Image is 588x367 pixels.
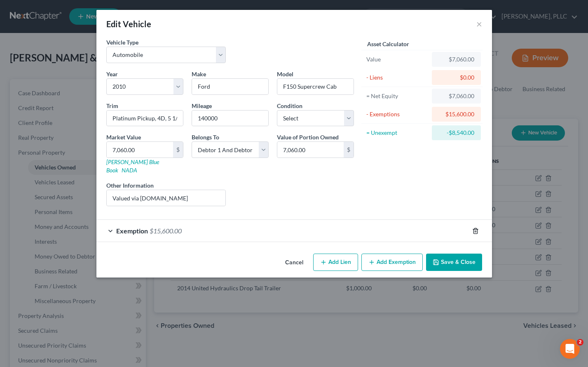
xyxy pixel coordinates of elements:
label: Condition [277,101,302,110]
span: $15,600.00 [150,227,182,235]
div: $15,600.00 [438,110,474,118]
span: Make [192,71,206,78]
label: Vehicle Type [106,38,138,47]
button: Add Lien [313,254,358,271]
input: (optional) [107,190,226,206]
span: Exemption [116,227,148,235]
span: Belongs To [192,134,219,141]
label: Year [106,70,118,78]
label: Mileage [192,101,212,110]
span: 2 [577,339,583,346]
input: -- [192,111,268,126]
div: Edit Vehicle [106,18,152,30]
div: $0.00 [438,73,474,82]
input: ex. LS, LT, etc [107,111,183,126]
div: - Liens [366,73,429,82]
div: $ [173,142,183,158]
button: Cancel [279,254,310,271]
a: NADA [122,167,137,174]
iframe: Intercom live chat [560,339,580,359]
div: $7,060.00 [438,55,474,64]
button: Save & Close [426,254,482,271]
div: = Unexempt [366,129,429,137]
label: Value of Portion Owned [277,133,339,141]
input: 0.00 [107,142,173,158]
a: [PERSON_NAME] Blue Book [106,158,159,174]
div: = Net Equity [366,92,429,100]
div: - Exemptions [366,110,429,118]
div: $ [344,142,354,158]
input: 0.00 [277,142,344,158]
div: -$8,540.00 [438,129,474,137]
label: Other Information [106,181,154,190]
input: ex. Nissan [192,79,268,94]
button: × [476,19,482,29]
button: Add Exemption [361,254,423,271]
label: Model [277,70,293,78]
input: ex. Altima [277,79,354,94]
label: Asset Calculator [367,40,409,48]
div: $7,060.00 [438,92,474,100]
label: Market Value [106,133,141,141]
div: Value [366,55,429,64]
label: Trim [106,101,118,110]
